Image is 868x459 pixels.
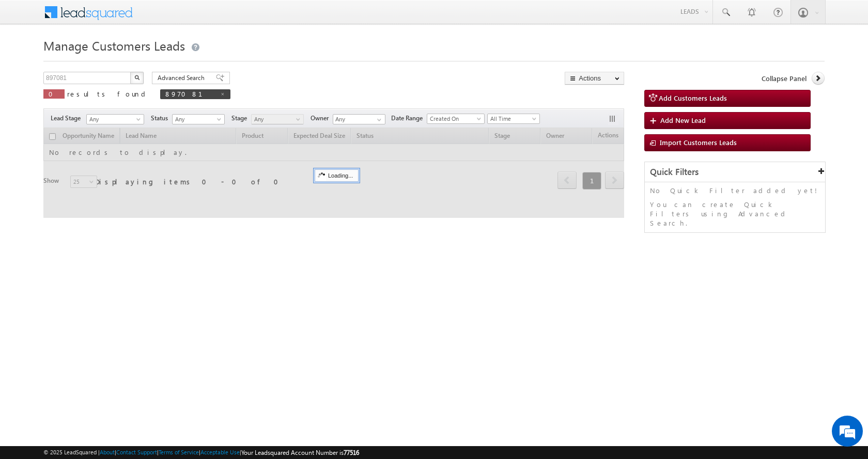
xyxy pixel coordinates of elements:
[200,449,240,455] a: Acceptable Use
[311,114,333,123] span: Owner
[51,114,85,123] span: Lead Stage
[762,74,807,83] span: Collapse Panel
[100,449,115,455] a: About
[333,114,385,124] input: Type to Search
[252,115,301,124] span: Any
[241,449,359,456] span: Your Leadsquared Account Number is
[173,115,222,124] span: Any
[315,169,359,182] div: Loading...
[427,114,485,124] a: Created On
[487,114,540,124] a: All Time
[427,114,481,123] span: Created On
[344,449,359,456] span: 77516
[151,114,172,123] span: Status
[159,449,199,455] a: Terms of Service
[488,114,537,123] span: All Time
[165,89,215,98] span: 897081
[660,138,737,147] span: Import Customers Leads
[86,114,144,124] a: Any
[116,449,157,455] a: Contact Support
[231,114,251,123] span: Stage
[49,89,59,98] span: 0
[391,114,427,123] span: Date Range
[645,162,825,182] div: Quick Filters
[134,75,139,80] img: Search
[660,116,706,124] span: Add New Lead
[251,114,304,124] a: Any
[172,114,225,124] a: Any
[371,115,384,125] a: Show All Items
[650,186,820,195] p: No Quick Filter added yet!
[87,115,141,124] span: Any
[650,200,820,228] p: You can create Quick Filters using Advanced Search.
[565,72,624,85] button: Actions
[158,73,208,83] span: Advanced Search
[43,37,185,54] span: Manage Customers Leads
[67,89,149,98] span: results found
[43,448,359,457] span: © 2025 LeadSquared | | | | |
[659,93,727,102] span: Add Customers Leads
